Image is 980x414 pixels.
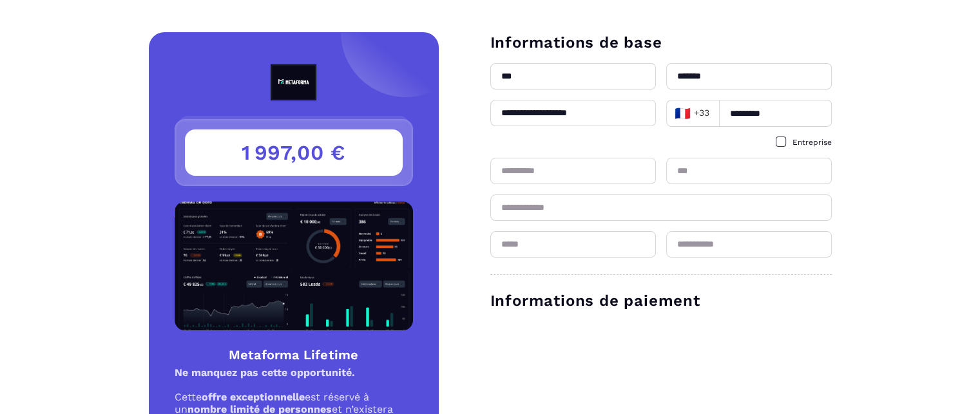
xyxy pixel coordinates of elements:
input: Search for option [713,104,715,123]
strong: offre exceptionnelle [202,391,305,403]
strong: Ne manquez pas cette opportunité. [175,366,355,379]
span: Entreprise [793,138,832,147]
span: +33 [674,104,710,122]
img: Product Image [175,202,413,330]
h4: Metaforma Lifetime [175,346,413,364]
h3: Informations de paiement [490,290,832,311]
h3: Informations de base [490,32,832,53]
div: Search for option [666,100,719,127]
h3: 1 997,00 € [185,129,403,176]
span: 🇫🇷 [675,104,691,122]
img: logo [241,64,347,100]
